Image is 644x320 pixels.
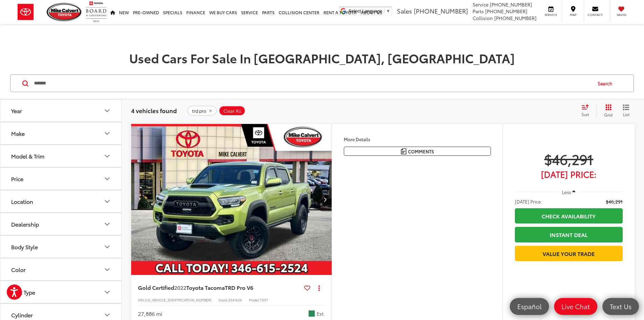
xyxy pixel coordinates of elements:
button: ColorColor [0,258,122,280]
button: Next image [318,188,332,211]
span: [US_VEHICLE_IDENTIFICATION_NUMBER] [145,297,212,302]
span: 4 vehicles found [131,106,177,114]
span: $46,291 [515,150,623,167]
span: Saved [614,13,629,17]
div: Model & Trim [103,152,111,160]
div: Cylinder [11,312,33,318]
div: Make [11,130,25,136]
button: Fuel TypeFuel Type [0,281,122,303]
span: Contact [588,13,603,17]
span: Electric Lime [308,310,315,317]
span: Toyota Tacoma [186,283,225,291]
button: Actions [313,282,325,294]
div: Year [11,107,22,114]
a: 2022 Toyota Tacoma TRD Pro V62022 Toyota Tacoma TRD Pro V62022 Toyota Tacoma TRD Pro V62022 Toyot... [131,124,332,275]
span: List [623,111,629,117]
span: Ext. [317,311,325,317]
span: 2022 [174,283,186,291]
img: Mike Calvert Toyota [47,3,82,21]
span: Sort [581,111,589,117]
span: Grid [604,112,613,118]
div: Cylinder [103,311,111,319]
span: Español [514,302,545,311]
button: DealershipDealership [0,213,122,235]
a: Gold Certified2022Toyota TacomaTRD Pro V6 [138,284,302,291]
span: [PHONE_NUMBER] [494,15,536,21]
div: Location [11,198,33,205]
button: Clear All [219,106,245,116]
button: Select sort value [578,104,596,118]
span: Service [543,13,558,17]
div: Model & Trim [11,153,44,159]
button: PricePrice [0,168,122,190]
span: [PHONE_NUMBER] [485,8,527,15]
span: $46,291 [606,198,623,205]
button: YearYear [0,100,122,122]
button: Search [591,75,622,92]
span: Gold Certified [138,283,174,291]
button: Less [559,186,579,198]
div: Price [11,175,23,182]
button: Model & TrimModel & Trim [0,145,122,167]
div: Color [103,265,111,274]
a: Check Availability [515,208,623,223]
div: Color [11,266,26,273]
span: Live Chat [558,302,593,311]
div: 27,886 mi [138,310,162,318]
span: [PHONE_NUMBER] [490,1,532,8]
h4: More Details [344,137,491,142]
span: Stock: [218,297,228,302]
span: Comments [408,148,434,155]
span: Text Us [606,302,635,311]
a: Text Us [602,298,639,315]
span: Model: [249,297,260,302]
span: [PHONE_NUMBER] [414,6,468,15]
div: Fuel Type [103,288,111,296]
button: Grid View [596,104,618,118]
span: TRD Pro V6 [225,283,253,291]
img: 2022 Toyota Tacoma TRD Pro V6 [131,124,332,275]
span: [DATE] Price: [515,198,542,205]
a: Instant Deal [515,227,623,242]
span: VIN: [138,297,145,302]
span: Less [562,189,571,195]
button: Body StyleBody Style [0,236,122,258]
button: LocationLocation [0,190,122,212]
div: Dealership [103,220,111,228]
span: Sales [397,6,412,15]
span: Parts [473,8,484,15]
span: [DATE] Price: [515,171,623,177]
img: Comments [401,148,406,154]
button: Comments [344,147,491,156]
div: Year [103,107,111,115]
div: Location [103,197,111,206]
span: 7597 [260,297,268,302]
span: Clear All [223,108,241,114]
button: remove trd%20pro [187,106,217,116]
div: Body Style [103,243,111,251]
span: Collision [473,15,493,21]
button: MakeMake [0,122,122,144]
div: Dealership [11,221,39,227]
span: Map [566,13,580,17]
span: dropdown dots [318,285,320,291]
a: Value Your Trade [515,246,623,261]
span: Service [473,1,488,8]
div: 2022 Toyota Tacoma TRD Pro V6 0 [131,124,332,275]
span: 254143A [228,297,242,302]
div: Fuel Type [11,289,35,295]
input: Search by Make, Model, or Keyword [33,75,591,91]
div: Make [103,129,111,137]
div: Body Style [11,243,38,250]
a: Español [510,298,549,315]
a: Live Chat [554,298,597,315]
span: ▼ [386,8,390,14]
button: List View [618,104,635,118]
div: Price [103,175,111,183]
span: trd pro [192,108,206,114]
